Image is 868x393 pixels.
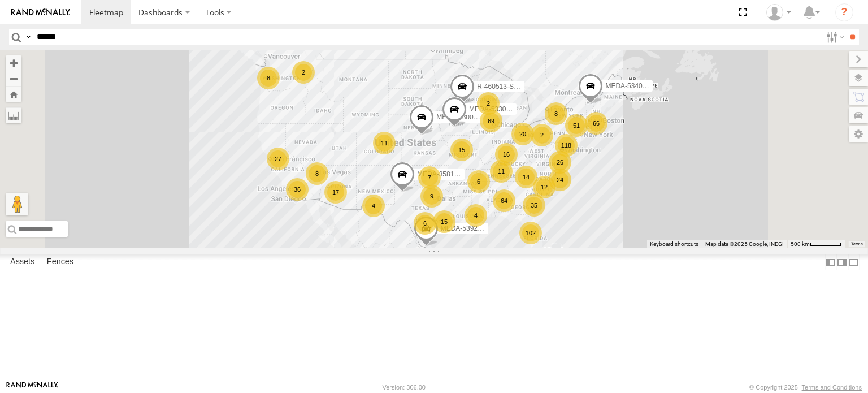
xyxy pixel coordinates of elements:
[11,8,70,16] img: rand-logo.svg
[762,4,795,21] div: Jerry Constable
[6,87,21,102] button: Zoom Home
[836,254,848,270] label: Dock Summary Table to the Right
[787,240,845,248] button: Map Scale: 500 km per 53 pixels
[436,113,494,120] span: MEDA-530001-Roll
[848,254,860,270] label: Hide Summary Table
[257,67,280,89] div: 8
[545,102,567,125] div: 8
[441,224,499,232] span: MEDA-539283-Roll
[306,162,328,185] div: 8
[292,61,315,84] div: 2
[6,55,21,71] button: Zoom in
[41,254,79,270] label: Fences
[477,83,527,90] span: R-460513-Swing
[6,382,58,393] a: Visit our Website
[495,143,518,166] div: 16
[555,134,578,157] div: 118
[849,126,868,142] label: Map Settings
[523,194,545,217] div: 35
[549,151,571,174] div: 26
[705,241,784,247] span: Map data ©2025 Google, INEGI
[362,195,385,217] div: 4
[533,176,555,198] div: 12
[267,148,289,170] div: 27
[418,166,441,189] div: 7
[414,212,436,235] div: 6
[802,384,862,391] a: Terms and Conditions
[469,105,527,113] span: MEDA-533004-Roll
[493,189,515,212] div: 64
[433,210,455,233] div: 15
[565,114,588,137] div: 51
[5,254,40,270] label: Assets
[6,71,21,87] button: Zoom out
[467,170,490,193] div: 6
[650,240,698,248] button: Keyboard shortcuts
[324,181,347,204] div: 17
[6,107,21,123] label: Measure
[480,110,502,132] div: 69
[531,124,553,146] div: 2
[825,254,836,270] label: Dock Summary Table to the Left
[6,193,28,215] button: Drag Pegman onto the map to open Street View
[851,242,863,247] a: Terms (opens in new tab)
[511,123,534,145] div: 20
[585,112,607,135] div: 66
[420,185,443,208] div: 9
[791,241,810,247] span: 500 km
[515,166,537,188] div: 14
[383,384,426,391] div: Version: 306.00
[450,139,473,161] div: 15
[477,92,500,115] div: 2
[549,169,571,191] div: 24
[417,170,475,178] span: MEDA-358103-Roll
[373,132,396,154] div: 11
[490,160,513,183] div: 11
[286,178,309,201] div: 36
[519,222,542,244] div: 102
[465,204,487,227] div: 4
[749,384,862,391] div: © Copyright 2025 -
[24,29,33,45] label: Search Query
[835,3,853,21] i: ?
[605,82,663,90] span: MEDA-534010-Roll
[822,29,846,45] label: Search Filter Options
